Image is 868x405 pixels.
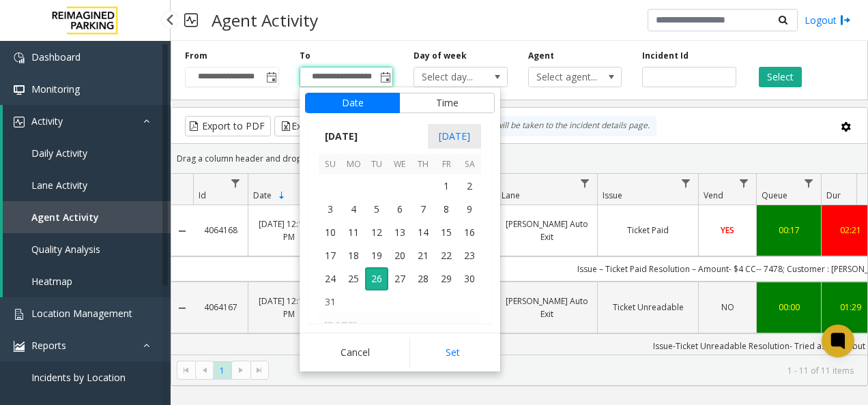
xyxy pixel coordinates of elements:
[342,267,365,290] td: Monday, August 25, 2025
[826,190,841,201] span: Dur
[342,221,365,244] span: 11
[171,303,193,314] a: Collapse Details
[435,175,458,198] td: Friday, August 1, 2025
[458,221,481,244] span: 16
[319,267,342,290] span: 24
[277,365,854,376] kendo-pager-info: 1 - 11 of 11 items
[213,361,231,380] span: Page 1
[171,174,867,355] div: Data table
[184,3,198,37] img: pageIcon
[342,244,365,267] span: 18
[319,198,342,221] td: Sunday, August 3, 2025
[606,224,690,237] a: Ticket Paid
[435,244,458,267] td: Friday, August 22, 2025
[388,221,411,244] span: 13
[373,116,656,136] div: By clicking Incident row you will be taken to the incident details page.
[411,221,435,244] td: Thursday, August 14, 2025
[411,198,435,221] td: Thursday, August 7, 2025
[257,295,321,320] a: [DATE] 12:12:19 PM
[707,224,748,237] a: YES
[3,169,171,201] a: Lane Activity
[319,221,342,244] td: Sunday, August 10, 2025
[414,50,467,62] label: Day of week
[735,174,753,192] a: Vend Filter Menu
[3,233,171,265] a: Quality Analysis
[707,301,748,314] a: NO
[319,221,342,244] span: 10
[274,116,364,136] button: Export to Excel
[435,244,458,267] span: 22
[185,50,207,62] label: From
[14,52,25,63] img: 'icon'
[435,198,458,221] td: Friday, August 8, 2025
[458,154,481,175] th: Sa
[31,115,63,127] span: Activity
[342,267,365,290] span: 25
[642,50,689,62] label: Incident Id
[458,244,481,267] span: 23
[388,198,411,221] td: Wednesday, August 6, 2025
[388,221,411,244] td: Wednesday, August 13, 2025
[435,267,458,290] td: Friday, August 29, 2025
[365,267,388,290] td: Tuesday, August 26, 2025
[3,265,171,297] a: Heatmap
[765,224,813,237] div: 00:17
[411,198,435,221] span: 7
[3,137,171,169] a: Daily Activity
[14,85,25,95] img: 'icon'
[342,154,365,175] th: Mo
[704,190,723,201] span: Vend
[411,267,435,290] td: Thursday, August 28, 2025
[529,67,603,87] span: Select agent...
[388,198,411,221] span: 6
[31,243,100,256] span: Quality Analysis
[365,244,388,267] span: 19
[31,307,132,320] span: Location Management
[411,267,435,290] span: 28
[201,224,240,237] a: 4064168
[342,244,365,267] td: Monday, August 18, 2025
[31,211,99,224] span: Agent Activity
[31,50,81,63] span: Dashboard
[528,67,622,87] span: NO DATA FOUND
[319,244,342,267] span: 17
[765,301,813,314] div: 00:00
[31,147,87,160] span: Daily Activity
[411,244,435,267] span: 21
[365,198,388,221] span: 5
[762,190,787,201] span: Queue
[171,147,867,170] div: Drag a column header and drop it here to group by that column
[603,190,622,201] span: Issue
[388,267,411,290] span: 27
[365,221,388,244] td: Tuesday, August 12, 2025
[257,217,321,243] a: [DATE] 12:16:26 PM
[14,341,25,352] img: 'icon'
[31,275,72,288] span: Heatmap
[319,126,364,147] span: [DATE]
[677,174,695,192] a: Issue Filter Menu
[840,13,851,27] img: logout
[721,301,734,313] span: NO
[377,67,392,87] span: Toggle popup
[800,174,818,192] a: Queue Filter Menu
[365,154,388,175] th: Tu
[388,154,411,175] th: We
[505,295,589,320] a: [PERSON_NAME] Auto Exit
[31,82,80,95] span: Monitoring
[759,67,802,87] button: Select
[14,117,25,127] img: 'icon'
[263,67,278,87] span: Toggle popup
[458,244,481,267] td: Saturday, August 23, 2025
[458,267,481,290] td: Saturday, August 30, 2025
[305,337,405,367] button: Cancel
[365,221,388,244] span: 12
[365,267,388,290] span: 26
[185,116,271,136] button: Export to PDF
[458,221,481,244] td: Saturday, August 16, 2025
[205,3,325,37] h3: Agent Activity
[31,371,126,384] span: Incidents by Location
[342,198,365,221] td: Monday, August 4, 2025
[365,198,388,221] td: Tuesday, August 5, 2025
[435,221,458,244] span: 15
[388,244,411,267] span: 20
